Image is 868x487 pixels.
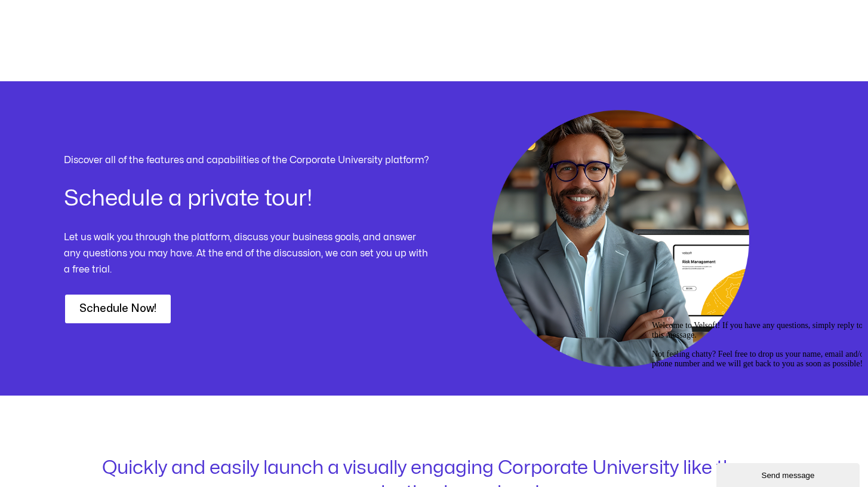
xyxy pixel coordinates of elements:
div: Welcome to Velsoft! If you have any questions, simply reply to this message.Not feeling chatty? F... [5,5,220,53]
a: Schedule Now! [64,293,172,325]
h2: Schedule a private tour! [64,184,431,213]
iframe: chat widget [647,316,862,457]
span: Welcome to Velsoft! If you have any questions, simply reply to this message. Not feeling chatty? ... [5,5,220,52]
span: Schedule Now! [79,301,156,318]
div: Let us walk you through the platform, discuss your business goals, and answer any questions you m... [64,229,431,287]
img: smiling man with courseware [492,110,749,367]
iframe: chat widget [716,461,862,487]
div: Discover all of the features and capabilities of the Corporate University platform? [64,152,431,169]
